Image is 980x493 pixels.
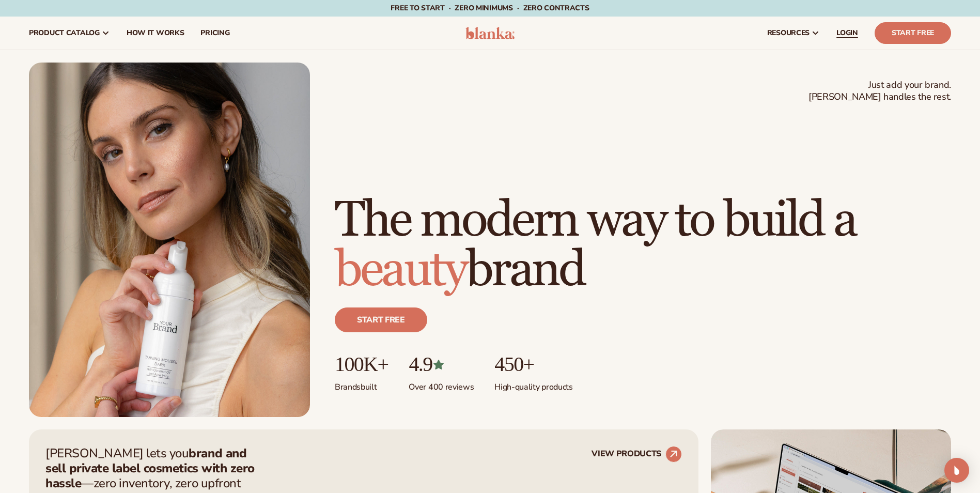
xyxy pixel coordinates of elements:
[836,29,858,37] span: LOGIN
[127,29,184,37] span: How It Works
[409,376,474,393] p: Over 400 reviews
[494,353,572,376] p: 450+
[767,29,810,37] span: resources
[875,22,951,44] a: Start Free
[465,27,515,39] img: logo
[759,17,828,50] a: resources
[21,17,118,50] a: product catalog
[29,29,100,37] span: product catalog
[944,458,969,483] div: Open Intercom Messenger
[29,63,310,417] img: Female holding tanning mousse.
[45,445,255,491] strong: brand and sell private label cosmetics with zero hassle
[118,17,193,50] a: How It Works
[409,353,474,376] p: 4.9
[828,17,866,50] a: LOGIN
[335,353,388,376] p: 100K+
[391,3,589,13] span: Free to start · ZERO minimums · ZERO contracts
[335,376,388,393] p: Brands built
[335,196,951,295] h1: The modern way to build a brand
[192,17,238,50] a: pricing
[808,79,951,103] span: Just add your brand. [PERSON_NAME] handles the rest.
[200,29,229,37] span: pricing
[335,240,466,300] span: beauty
[335,307,427,332] a: Start free
[592,446,682,463] a: VIEW PRODUCTS
[494,376,572,393] p: High-quality products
